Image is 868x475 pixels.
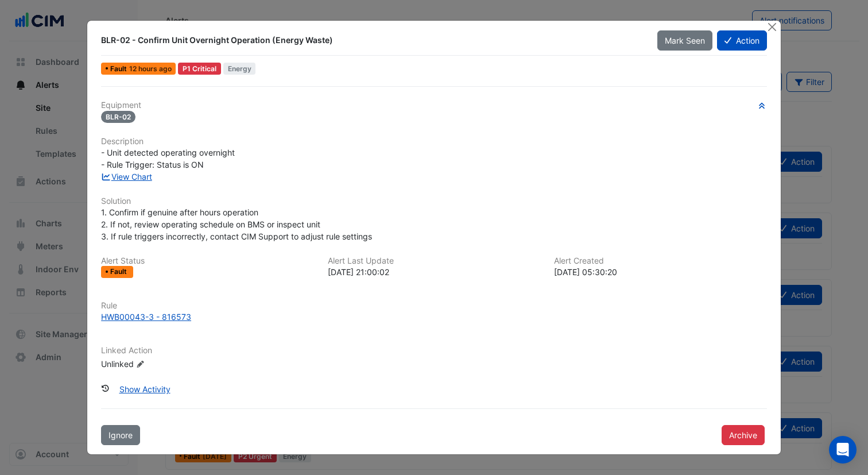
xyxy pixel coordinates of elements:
[829,436,857,464] div: Open Intercom Messenger
[101,137,767,146] h6: Description
[101,148,235,169] span: - Unit detected operating overnight - Rule Trigger: Status is ON
[101,311,767,323] a: HWB00043-3 - 816573
[101,111,135,123] span: BLR-02
[766,21,778,33] button: Close
[101,311,191,323] div: HWB00043-3 - 816573
[101,425,140,445] button: Ignore
[328,266,541,278] div: [DATE] 21:00:02
[722,425,765,445] button: Archive
[665,36,705,45] span: Mark Seen
[112,379,178,399] button: Show Activity
[101,101,767,110] h6: Equipment
[136,360,145,368] fa-icon: Edit Linked Action
[178,63,221,75] div: P1 Critical
[108,430,133,440] span: Ignore
[110,268,129,275] span: Fault
[129,64,172,73] span: Mon 06-Oct-2025 21:00 AEDT
[101,357,239,369] div: Unlinked
[328,256,541,266] h6: Alert Last Update
[101,207,372,241] span: 1. Confirm if genuine after hours operation 2. If not, review operating schedule on BMS or inspec...
[101,34,643,46] div: BLR-02 - Confirm Unit Overnight Operation (Energy Waste)
[101,256,314,266] h6: Alert Status
[101,346,767,356] h6: Linked Action
[101,301,767,311] h6: Rule
[101,172,152,181] a: View Chart
[554,266,767,278] div: [DATE] 05:30:20
[717,30,767,51] button: Action
[657,30,712,51] button: Mark Seen
[101,196,767,206] h6: Solution
[223,63,256,75] span: Energy
[110,65,129,72] span: Fault
[554,256,767,266] h6: Alert Created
